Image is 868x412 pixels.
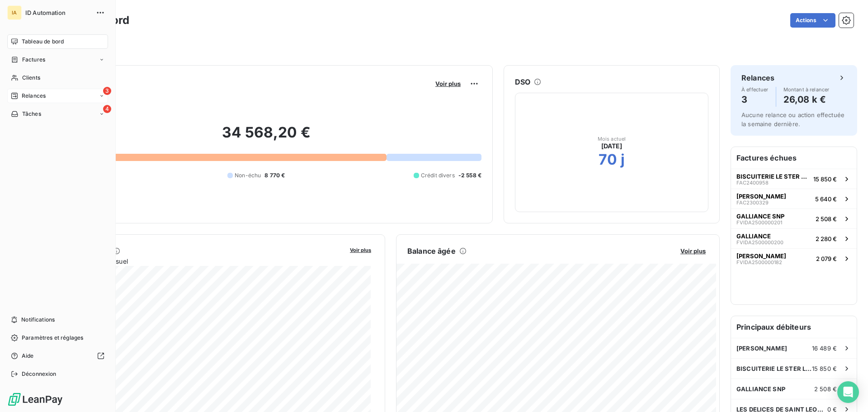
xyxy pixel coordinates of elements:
span: FVIDA2500000182 [736,260,782,265]
span: 4 [103,105,111,113]
span: Voir plus [680,247,706,255]
span: GALLIANCE SNP [736,385,785,393]
div: IA [7,5,22,20]
span: 5 640 € [815,195,837,203]
h6: Factures échues [731,147,857,169]
span: -2 558 € [458,171,481,180]
h6: DSO [515,76,530,87]
span: Chiffre d'affaires mensuel [51,256,344,266]
h6: Balance âgée [407,246,456,256]
button: Voir plus [347,246,374,254]
span: Notifications [21,316,55,324]
span: [DATE] [601,142,623,151]
span: [PERSON_NAME] [736,252,786,260]
span: Aide [22,352,34,360]
span: 8 770 € [264,171,285,180]
button: Voir plus [433,80,463,88]
span: Relances [22,92,46,100]
span: FVIDA2500000200 [736,240,783,245]
span: 15 850 € [812,365,837,372]
span: Aucune relance ou action effectuée la semaine dernière. [741,111,844,128]
span: Non-échu [235,171,261,180]
span: Mois actuel [598,136,626,142]
span: Voir plus [350,247,371,253]
span: Paramètres et réglages [22,334,83,342]
span: 2 508 € [814,385,837,393]
span: ID Automation [25,9,90,16]
span: À effectuer [741,87,769,92]
span: Tâches [22,110,41,118]
h2: 34 568,20 € [51,123,481,151]
span: BISCUITERIE LE STER LE PATISSIER [736,173,810,180]
span: Montant à relancer [783,87,830,92]
h2: j [621,151,625,169]
span: 2 280 € [816,235,837,242]
button: BISCUITERIE LE STER LE PATISSIERFAC240095815 850 € [731,169,857,189]
button: Actions [790,13,835,28]
button: GALLIANCEFVIDA25000002002 280 € [731,228,857,248]
span: Tableau de bord [22,38,64,46]
img: Logo LeanPay [7,392,63,407]
h4: 26,08 k € [783,92,830,107]
span: Clients [22,74,40,82]
h6: Relances [741,72,774,83]
span: Voir plus [435,80,461,87]
span: FVIDA2500000201 [736,220,782,225]
h4: 3 [741,92,769,107]
span: FAC2300329 [736,200,769,205]
span: 3 [103,87,111,95]
span: 16 489 € [812,345,837,352]
button: [PERSON_NAME]FAC23003295 640 € [731,189,857,208]
h6: Principaux débiteurs [731,316,857,338]
a: Aide [7,349,108,363]
span: Déconnexion [22,370,57,378]
span: [PERSON_NAME] [736,193,786,200]
span: BISCUITERIE LE STER LE PATISSIER [736,365,812,372]
button: GALLIANCE SNPFVIDA25000002012 508 € [731,208,857,228]
span: Factures [22,56,45,64]
span: GALLIANCE SNP [736,213,784,220]
span: Crédit divers [421,171,455,180]
span: 15 850 € [813,175,837,183]
span: FAC2400958 [736,180,769,185]
span: [PERSON_NAME] [736,345,787,352]
h2: 70 [599,151,617,169]
button: [PERSON_NAME]FVIDA25000001822 079 € [731,248,857,268]
span: GALLIANCE [736,232,771,240]
span: 2 079 € [816,255,837,262]
div: Open Intercom Messenger [837,381,859,403]
span: 2 508 € [816,215,837,223]
button: Voir plus [678,247,708,255]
